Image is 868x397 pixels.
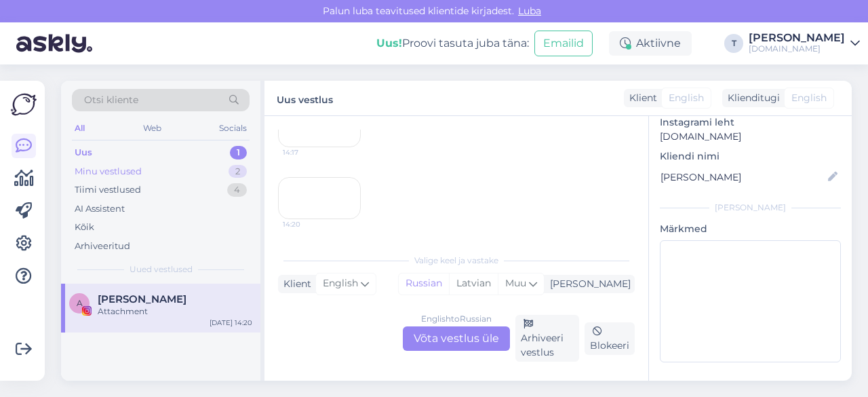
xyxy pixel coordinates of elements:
[227,183,247,197] div: 4
[216,119,250,137] div: Socials
[77,298,83,308] span: A
[75,240,130,253] div: Arhiveeritud
[75,202,125,216] div: AI Assistent
[749,33,860,54] a: [PERSON_NAME][DOMAIN_NAME]
[749,43,845,54] div: [DOMAIN_NAME]
[75,165,142,178] div: Minu vestlused
[669,91,704,105] span: English
[505,277,526,289] span: Muu
[98,305,252,318] div: Attachment
[283,147,334,157] span: 14:17
[72,119,87,137] div: All
[278,277,311,291] div: Klient
[724,34,743,53] div: T
[399,273,449,294] div: Russian
[609,31,692,56] div: Aktiivne
[749,33,845,43] div: [PERSON_NAME]
[403,326,510,351] div: Võta vestlus üle
[660,170,825,185] input: Lisa nimi
[230,146,247,159] div: 1
[421,313,492,325] div: English to Russian
[75,146,92,159] div: Uus
[75,221,94,234] div: Kõik
[376,35,529,52] div: Proovi tasuta juba täna:
[624,91,657,105] div: Klient
[791,91,827,105] span: English
[210,318,252,328] div: [DATE] 14:20
[277,89,333,107] label: Uus vestlus
[84,93,138,107] span: Otsi kliente
[98,293,186,305] span: Anete Sepp
[515,315,579,362] div: Arhiveeri vestlus
[449,273,498,294] div: Latvian
[323,276,358,291] span: English
[722,91,780,105] div: Klienditugi
[283,219,334,229] span: 14:20
[514,5,545,17] span: Luba
[660,222,841,236] p: Märkmed
[585,322,635,355] div: Blokeeri
[229,165,247,178] div: 2
[534,31,593,56] button: Emailid
[130,263,193,276] span: Uued vestlused
[11,92,37,117] img: Askly Logo
[660,149,841,164] p: Kliendi nimi
[75,183,141,197] div: Tiimi vestlused
[660,202,841,214] div: [PERSON_NAME]
[278,254,635,267] div: Valige keel ja vastake
[376,37,402,50] b: Uus!
[660,130,841,144] p: [DOMAIN_NAME]
[140,119,164,137] div: Web
[660,115,841,130] p: Instagrami leht
[545,277,631,291] div: [PERSON_NAME]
